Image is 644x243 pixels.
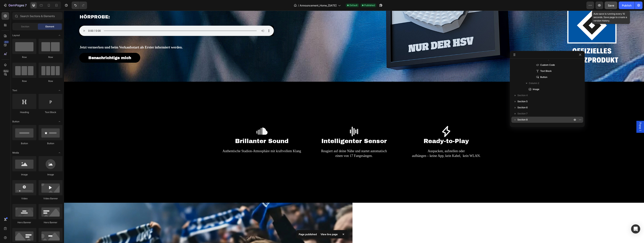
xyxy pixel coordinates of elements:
span: Toggle open [56,87,63,93]
span: Default [349,4,357,7]
p: Jetzt vormerken und beim Verkaufsstart als Erster informiert werden. [16,35,231,39]
span: Custom Code [540,63,555,67]
div: Row [39,55,63,59]
p: Auspacken, aufstellen oder aufhängen – keine App, kein Kabel, kein WLAN. [338,138,426,148]
span: Hörprobe: [16,4,46,9]
p: Page published [299,232,317,236]
div: Button [39,142,63,145]
span: Announcement_Home_[DATE] [300,3,337,7]
span: Image [533,87,539,91]
span: / [298,3,299,7]
div: Row [39,79,63,83]
p: 7 [25,3,27,8]
span: Ready-to-Play [360,127,405,134]
span: Text Block [540,69,552,73]
span: Toggle open [56,150,63,156]
span: Save [608,4,614,7]
h2: Brillanter Sound [153,127,242,135]
iframe: Design area [64,11,644,243]
span: Popup 1 [574,112,578,120]
button: Publish [619,2,635,9]
div: Image [12,173,36,176]
span: Published [364,4,375,7]
span: Column 2 [529,81,539,85]
p: Benachrichtige mich [24,44,67,50]
div: 450 [4,40,9,44]
input: Search Sections & Elements [12,12,63,20]
a: Benachrichtige mich [15,42,76,52]
span: Section 5 [517,100,528,103]
span: Section 8 [517,118,528,122]
div: Hero Banner [39,221,63,224]
p: Reagiert auf deine Nähe und startet automatisch einen von 17 Fangesängen. [255,138,325,148]
div: Video Banner [39,197,63,200]
span: Section [21,25,29,28]
span: Toggle open [56,119,63,125]
div: Beta [3,70,9,73]
span: Section 4 [517,93,528,97]
button: 7 [2,2,28,9]
div: Undo/Redo [72,2,87,9]
div: Text Block [39,111,63,114]
span: Button [540,75,547,79]
div: Heading [12,111,36,114]
div: Publish [622,3,631,7]
div: Image [39,173,63,176]
div: Row [12,55,36,59]
div: View live page [318,232,340,237]
span: Section 6 [517,106,528,109]
p: Authentische Stadion-Atmosphäre mit kraftvollem Klang [154,138,242,143]
span: Media [12,151,19,154]
div: Button [12,142,36,145]
span: Section 7 [517,112,528,116]
div: Hero Banner [12,221,36,224]
div: Row [12,79,36,83]
span: Text [12,89,17,92]
div: Video [12,197,36,200]
span: Toggle open [56,32,63,38]
span: Element [45,25,54,28]
h2: Intelligenter Sensor [245,127,334,135]
span: Button [12,120,19,123]
audio: Dein Browser unterstützt kein Audio. [15,15,210,25]
div: Open Intercom Messenger [631,224,640,234]
span: Layout [12,34,20,37]
button: Save [605,2,617,9]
